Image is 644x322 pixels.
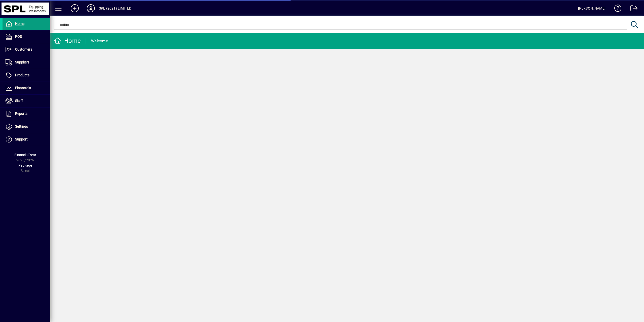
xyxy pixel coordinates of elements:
[3,120,50,133] a: Settings
[15,124,28,128] span: Settings
[15,60,29,64] span: Suppliers
[54,37,81,45] div: Home
[15,22,24,26] span: Home
[15,112,27,116] span: Reports
[83,4,99,13] button: Profile
[627,1,638,17] a: Logout
[3,56,50,69] a: Suppliers
[15,73,29,77] span: Products
[3,30,50,43] a: POS
[14,153,36,157] span: Financial Year
[3,108,50,120] a: Reports
[67,4,83,13] button: Add
[15,86,31,90] span: Financials
[15,99,23,103] span: Staff
[3,69,50,82] a: Products
[611,1,622,17] a: Knowledge Base
[99,4,131,12] div: SPL (2021) LIMITED
[3,95,50,107] a: Staff
[3,82,50,94] a: Financials
[18,163,32,167] span: Package
[15,47,32,51] span: Customers
[15,137,28,141] span: Support
[91,37,108,45] div: Welcome
[3,43,50,56] a: Customers
[15,34,22,39] span: POS
[3,133,50,146] a: Support
[578,4,606,12] div: [PERSON_NAME]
